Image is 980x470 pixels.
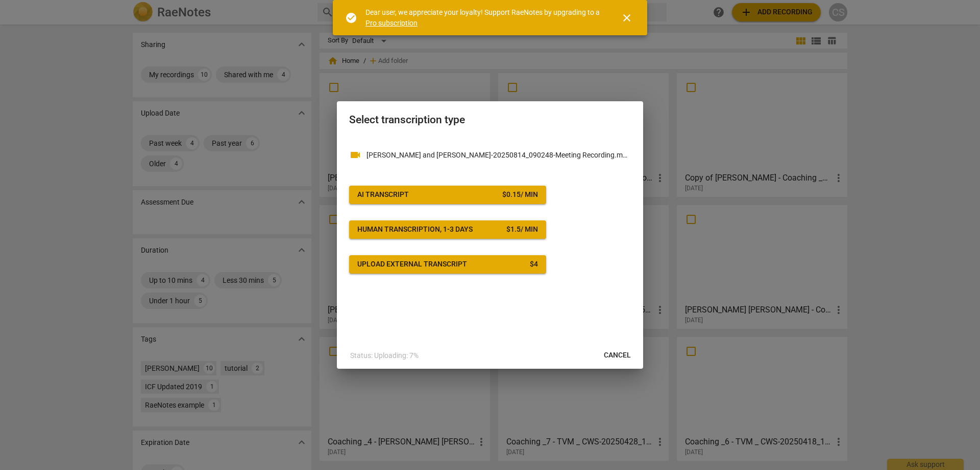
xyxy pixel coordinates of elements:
div: Dear user, we appreciate your loyalty! Support RaeNotes by upgrading to a [365,7,602,28]
div: $ 0.15 / min [502,190,538,200]
div: Upload external transcript [357,259,467,270]
button: AI Transcript$0.15/ min [349,186,546,204]
div: Human transcription, 1-3 days [357,225,473,235]
p: Stephanie and Carol-20250814_090248-Meeting Recording.mp4(video) [366,150,631,161]
button: Cancel [596,346,639,365]
span: Cancel [604,350,631,361]
button: Close [615,6,639,30]
div: $ 4 [530,259,538,270]
span: videocam [349,149,361,161]
button: Human transcription, 1-3 days$1.5/ min [349,220,546,239]
span: check_circle [345,12,357,24]
button: Upload external transcript$4 [349,255,546,274]
h2: Select transcription type [349,114,631,126]
p: Status: Uploading: 7% [350,350,419,361]
a: Pro subscription [365,19,418,27]
div: $ 1.5 / min [506,225,538,235]
div: AI Transcript [357,190,409,200]
span: close [621,12,633,24]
